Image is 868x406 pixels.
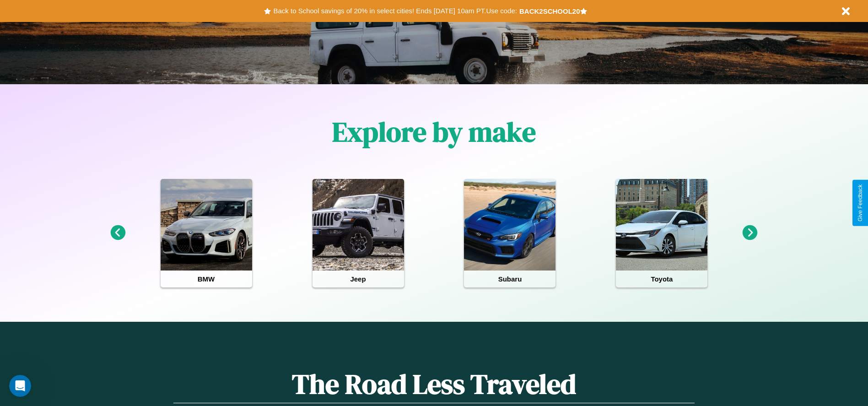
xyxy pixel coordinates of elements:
[161,271,252,287] h4: BMW
[173,365,694,403] h1: The Road Less Traveled
[9,375,31,397] iframe: Intercom live chat
[857,184,863,222] div: Give Feedback
[519,7,580,15] b: BACK2SCHOOL20
[616,271,707,287] h4: Toyota
[332,113,536,151] h1: Explore by make
[313,271,404,287] h4: Jeep
[464,271,555,287] h4: Subaru
[271,5,519,17] button: Back to School savings of 20% in select cities! Ends [DATE] 10am PT.Use code:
